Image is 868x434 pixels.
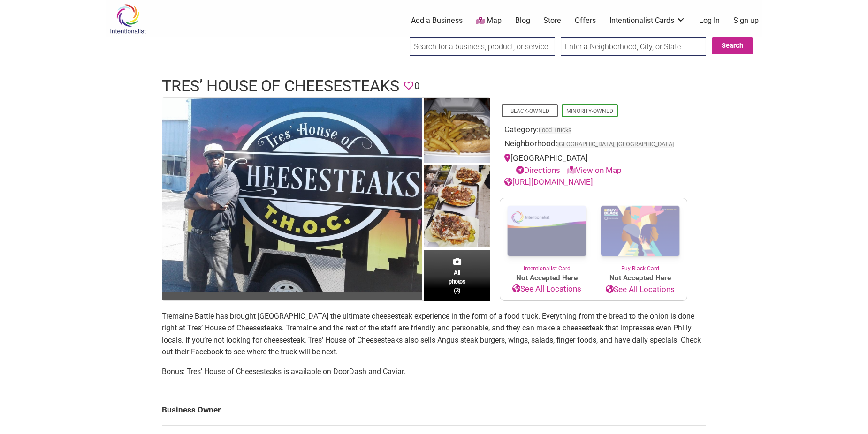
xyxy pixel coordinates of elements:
input: Search for a business, product, or service [410,37,555,56]
span: 0 [414,79,419,93]
a: See All Locations [500,283,594,295]
a: Blog [515,15,530,26]
h1: Tres’ House of Cheesesteaks [162,75,399,97]
td: Business Owner [162,395,706,426]
a: Map [476,15,502,26]
div: Neighborhood: [504,138,683,152]
span: Not Accepted Here [500,273,594,284]
a: Store [543,15,561,26]
div: Category: [504,124,683,138]
button: Search [712,37,753,54]
a: Directions [516,165,560,175]
input: Enter a Neighborhood, City, or State [561,37,706,56]
a: Intentionalist Cards [609,15,685,26]
a: Offers [575,15,596,26]
img: Buy Black Card [594,198,687,265]
a: Food Trucks [539,127,571,134]
a: View on Map [567,165,622,175]
div: [GEOGRAPHIC_DATA] [504,152,683,176]
p: Tremaine Battle has brought [GEOGRAPHIC_DATA] the ultimate cheesesteak experience in the form of ... [162,310,706,358]
a: Buy Black Card [594,198,687,273]
img: Intentionalist [106,4,150,34]
a: Black-Owned [510,108,549,114]
span: All photos (3) [449,268,465,295]
a: Sign up [733,15,759,26]
a: [URL][DOMAIN_NAME] [504,177,593,187]
a: See All Locations [594,284,687,296]
span: [GEOGRAPHIC_DATA], [GEOGRAPHIC_DATA] [557,142,674,148]
p: Bonus: Tres’ House of Cheesesteaks is available on DoorDash and Caviar. [162,366,706,378]
span: Not Accepted Here [594,273,687,284]
a: Log In [699,15,720,26]
img: Intentionalist Card [500,198,594,264]
a: Intentionalist Card [500,198,594,273]
a: Minority-Owned [566,108,613,114]
a: Add a Business [411,15,463,26]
